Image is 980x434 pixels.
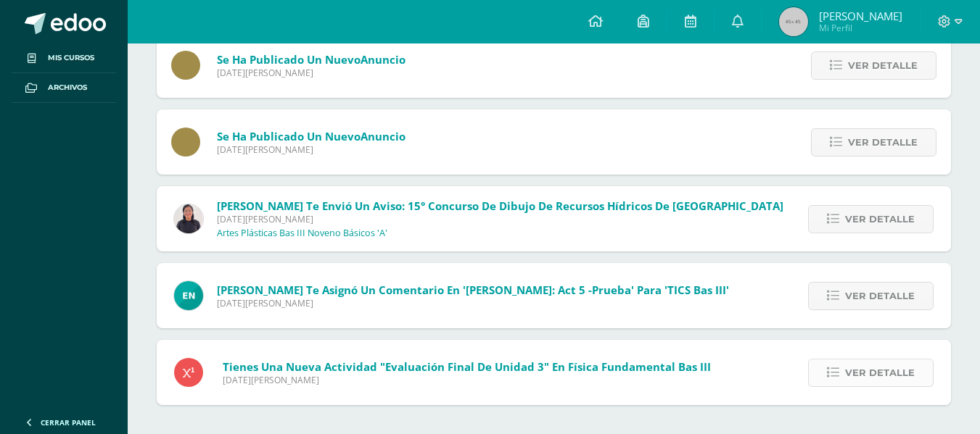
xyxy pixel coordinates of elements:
span: Mi Perfil [819,22,902,34]
span: Mis cursos [48,52,94,64]
span: Tienes una nueva actividad "Evaluación Final de Unidad 3" En Física Fundamental Bas III [223,359,711,374]
span: [DATE][PERSON_NAME] [217,297,729,309]
span: [DATE][PERSON_NAME] [223,374,711,386]
span: [DATE][PERSON_NAME] [217,213,783,225]
span: Ver detalle [845,206,915,233]
span: Se ha publicado un nuevo [217,129,405,143]
span: [PERSON_NAME] te envió un aviso: 15° Concurso de dibujo de recursos hídricos de [GEOGRAPHIC_DATA] [217,199,783,213]
span: Anuncio [361,129,405,143]
span: Ver detalle [845,359,915,386]
span: [DATE][PERSON_NAME] [217,67,405,79]
span: Ver detalle [848,52,918,79]
span: Anuncio [361,52,405,67]
p: Artes Plásticas Bas III Noveno Básicos 'A' [217,228,387,239]
a: Archivos [12,73,116,103]
img: 45x45 [779,7,808,36]
span: Archivos [48,82,87,93]
img: 311c1656b3fc0a90904346beb75f9961.png [174,281,203,310]
span: Cerrar panel [41,417,96,427]
img: b44a260999c9d2f44e9afe0ea64fd14b.png [174,204,203,233]
span: Se ha publicado un nuevo [217,52,405,67]
span: Ver detalle [848,129,918,156]
span: [PERSON_NAME] [819,9,902,23]
span: [PERSON_NAME] te asignó un comentario en '[PERSON_NAME]: Act 5 -Prueba' para 'TICS Bas III' [217,283,729,297]
a: Mis cursos [12,43,116,73]
span: Ver detalle [845,283,915,309]
span: [DATE][PERSON_NAME] [217,143,405,156]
